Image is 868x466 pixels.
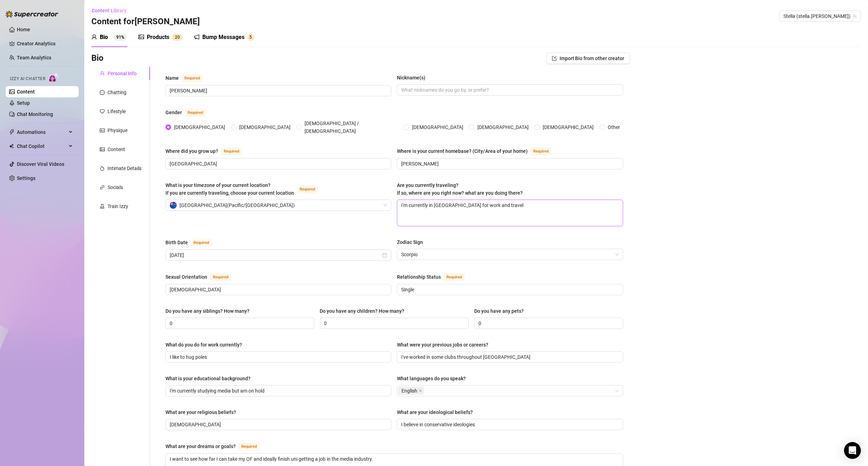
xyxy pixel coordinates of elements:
[17,55,51,60] a: Team Analytics
[401,160,617,168] input: Where is your current homebase? (City/Area of your home)
[9,144,14,149] img: Chat Copilot
[397,375,466,382] div: What languages do you speak?
[165,375,250,382] div: What is your educational background?
[194,34,200,40] span: notification
[17,100,30,106] a: Setup
[138,34,144,40] span: picture
[17,127,67,138] span: Automations
[165,341,242,349] div: What do you do for work currently?
[182,75,203,82] span: Required
[17,141,67,152] span: Chat Copilot
[402,387,417,395] span: English
[91,53,104,64] h3: Bio
[170,319,309,327] input: Do you have any siblings? How many?
[165,341,247,349] label: What do you do for work currently?
[10,76,45,82] span: Izzy AI Chatter
[165,74,179,82] div: Name
[397,238,428,246] label: Zodiac Sign
[100,204,105,209] span: experiment
[165,147,218,155] div: Where did you grow up?
[397,200,622,226] textarea: I'm currently in [GEOGRAPHIC_DATA] for work and travel
[397,238,423,246] div: Zodiac Sign
[474,307,529,315] label: Do you have any pets?
[397,273,441,281] div: Relationship Status
[397,408,473,416] div: What are your ideological beliefs?
[170,353,386,361] input: What do you do for work currently?
[91,5,132,16] button: Content Library
[552,56,557,61] span: import
[546,53,630,64] button: Import Bio from other creator
[409,123,466,131] span: [DEMOGRAPHIC_DATA]
[397,147,559,155] label: Where is your current homebase? (City/Area of your home)
[165,74,210,82] label: Name
[397,341,488,349] div: What were your previous jobs or careers?
[9,129,15,135] span: thunderbolt
[419,389,422,393] span: close
[397,182,523,196] span: Are you currently traveling? If so, where are you right now? what are you doing there?
[165,408,241,416] label: What are your religious beliefs?
[165,442,236,450] div: What are your dreams or goals?
[165,108,214,117] label: Gender
[444,273,465,281] span: Required
[530,148,552,155] span: Required
[297,186,318,193] span: Required
[478,319,618,327] input: Do you have any pets?
[210,273,231,281] span: Required
[107,202,128,210] div: Train Izzy
[17,111,53,117] a: Chat Monitoring
[397,273,472,281] label: Relationship Status
[165,109,182,116] div: Gender
[107,108,126,115] div: Lifestyle
[165,307,249,315] div: Do you have any siblings? How many?
[91,34,97,40] span: user
[397,408,478,416] label: What are your ideological beliefs?
[844,442,861,459] div: Open Intercom Messenger
[107,70,137,77] div: Personal Info
[221,148,242,155] span: Required
[202,33,244,41] div: Bump Messages
[170,202,177,209] img: nz
[247,34,254,41] sup: 5
[401,421,617,428] input: What are your ideological beliefs?
[397,74,430,82] label: Nickname(s)
[236,123,293,131] span: [DEMOGRAPHIC_DATA]
[147,33,169,41] div: Products
[100,166,105,171] span: fire
[177,35,180,40] span: 0
[397,375,471,382] label: What languages do you speak?
[397,341,493,349] label: What were your previous jobs or careers?
[397,74,425,82] div: Nickname(s)
[474,307,524,315] div: Do you have any pets?
[185,109,206,117] span: Required
[17,161,64,167] a: Discover Viral Videos
[100,185,105,190] span: link
[401,86,617,94] input: Nickname(s)
[170,421,386,428] input: What are your religious beliefs?
[165,273,239,281] label: Sexual Orientation
[302,119,401,135] span: [DEMOGRAPHIC_DATA] / [DEMOGRAPHIC_DATA]
[170,286,386,293] input: Sexual Orientation
[401,249,619,260] span: Scorpio
[165,273,207,281] div: Sexual Orientation
[100,71,105,76] span: user
[170,87,386,95] input: Name
[175,35,177,40] span: 2
[397,147,528,155] div: Where is your current homebase? (City/Area of your home)
[398,387,424,395] span: English
[324,319,463,327] input: Do you have any children? How many?
[165,182,294,196] span: What is your timezone of your current location? If you are currently traveling, choose your curre...
[401,286,617,293] input: Relationship Status
[100,33,108,41] div: Bio
[17,89,35,95] a: Content
[107,89,126,96] div: Chatting
[172,34,183,41] sup: 20
[107,164,142,172] div: Intimate Details
[165,238,220,247] label: Birth Date
[239,443,260,451] span: Required
[100,147,105,152] span: picture
[401,353,617,361] input: What were your previous jobs or careers?
[91,16,200,27] h3: Content for [PERSON_NAME]
[180,200,295,211] span: [GEOGRAPHIC_DATA] ( Pacific/[GEOGRAPHIC_DATA] )
[107,127,128,134] div: Physique
[250,35,252,40] span: 5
